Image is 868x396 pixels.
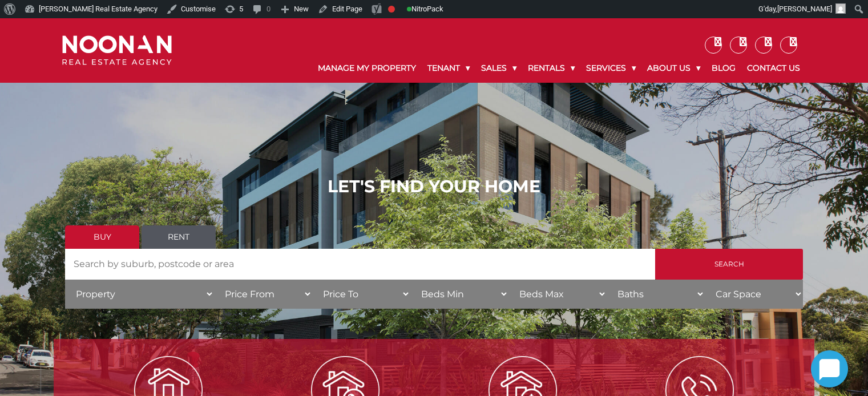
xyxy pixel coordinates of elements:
[641,54,706,83] a: About Us
[142,225,216,249] a: Rent
[475,54,522,83] a: Sales
[65,249,655,280] input: Search by suburb, postcode or area
[522,54,580,83] a: Rentals
[706,54,741,83] a: Blog
[65,225,139,249] a: Buy
[655,249,803,280] input: Search
[388,6,395,13] div: Focus keyphrase not set
[62,35,172,66] img: Noonan Real Estate Agency
[741,54,806,83] a: Contact Us
[777,5,832,13] span: [PERSON_NAME]
[65,176,803,197] h1: LET'S FIND YOUR HOME
[312,54,422,83] a: Manage My Property
[580,54,641,83] a: Services
[422,54,475,83] a: Tenant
